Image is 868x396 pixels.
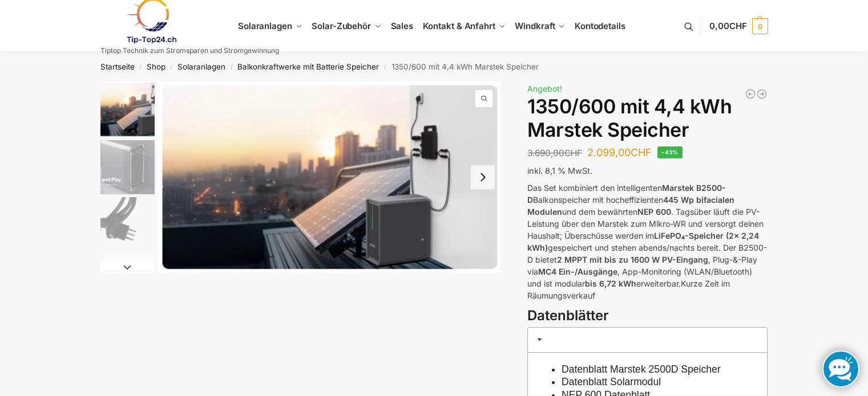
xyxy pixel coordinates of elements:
[729,21,747,31] span: CHF
[637,207,671,217] strong: NEP 600
[657,146,683,158] span: -43%
[527,166,592,175] span: inkl. 8,1 % MwSt.
[386,1,418,52] a: Sales
[80,52,788,81] nav: Breadcrumb
[527,84,562,93] span: Angebot!
[135,63,147,72] span: /
[177,62,225,71] a: Solaranlagen
[391,21,414,31] span: Sales
[570,1,630,52] a: Kontodetails
[527,148,582,158] bdi: 3.690,00
[756,88,768,100] a: Flexible Solarpanels (2×240 Watt & Solar Laderegler
[98,195,155,252] li: 3 / 9
[562,376,661,387] a: Datenblatt Solarmodul
[745,88,756,100] a: Steckerkraftwerk mit 8 KW Speicher und 8 Solarmodulen mit 3600 Watt
[471,165,495,189] button: Next slide
[100,262,155,273] button: Next slide
[100,47,279,54] p: Tiptop Technik zum Stromsparen und Stromgewinnung
[585,279,636,288] strong: bis 6,72 kWh
[158,81,501,273] img: Balkonkraftwerk mit Marstek Speicher
[527,95,768,142] h1: 1350/600 mit 4,4 kWh Marstek Speicher
[100,140,155,194] img: Marstek Balkonkraftwerk
[238,21,292,31] span: Solaranlagen
[709,9,768,43] a: 0,00CHF 0
[527,306,768,326] h3: Datenblätter
[538,267,617,276] strong: MC4 Ein-/Ausgänge
[307,1,386,52] a: Solar-Zubehör
[752,18,768,34] span: 0
[100,62,135,71] a: Startseite
[158,81,501,273] li: 1 / 9
[423,21,495,31] span: Kontakt & Anfahrt
[100,197,155,251] img: Anschlusskabel-3meter_schweizer-stecker
[100,81,155,137] img: Balkonkraftwerk mit Marstek Speicher
[98,252,155,309] li: 4 / 9
[631,146,652,158] span: CHF
[98,81,155,138] li: 1 / 9
[510,1,570,52] a: Windkraft
[575,21,625,31] span: Kontodetails
[237,62,379,71] a: Balkonkraftwerke mit Batterie Speicher
[418,1,510,52] a: Kontakt & Anfahrt
[98,138,155,195] li: 2 / 9
[557,255,708,264] strong: 2 MPPT mit bis zu 1600 W PV-Eingang
[562,364,721,375] a: Datenblatt Marstek 2500D Speicher
[158,81,501,273] a: Balkonkraftwerk mit Marstek Speicher5 1
[147,62,165,71] a: Shop
[225,63,237,72] span: /
[379,63,391,72] span: /
[564,148,582,158] span: CHF
[527,182,768,301] p: Das Set kombiniert den intelligenten Balkonspeicher mit hocheffizienten und dem bewährten . Tagsü...
[515,21,555,31] span: Windkraft
[100,254,155,308] img: ChatGPT Image 29. März 2025, 12_41_06
[587,146,652,158] bdi: 2.099,00
[709,21,746,31] span: 0,00
[165,63,177,72] span: /
[312,21,371,31] span: Solar-Zubehör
